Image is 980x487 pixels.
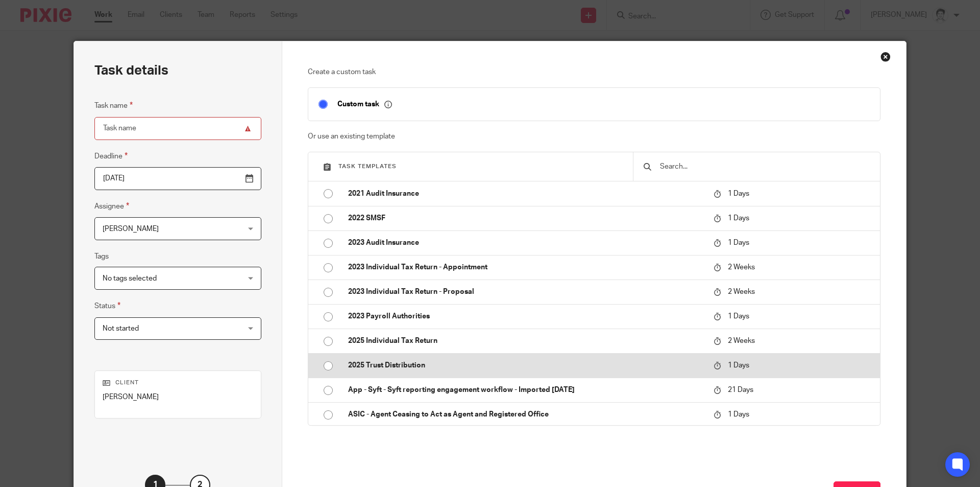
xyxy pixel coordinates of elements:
input: Task name [94,117,261,140]
input: Pick a date [94,167,261,190]
p: Custom task [337,100,392,109]
span: 2 Weeks [728,337,755,344]
p: 2023 Individual Tax Return - Proposal [348,287,703,297]
span: 2 Weeks [728,288,755,295]
p: Or use an existing template [308,131,881,142]
p: 2021 Audit Insurance [348,189,703,199]
label: Deadline [94,150,128,162]
div: Close this dialog window [880,52,891,62]
span: 21 Days [728,386,753,393]
h2: Task details [94,62,168,79]
label: Tags [94,251,109,262]
p: 2023 Payroll Authorities [348,311,703,321]
p: App - Syft - Syft reporting engagement workflow - Imported [DATE] [348,385,703,395]
p: Client [103,379,253,387]
p: 2025 Individual Tax Return [348,336,703,346]
p: [PERSON_NAME] [103,392,253,402]
label: Status [94,300,120,312]
p: 2023 Audit Insurance [348,238,703,248]
span: 1 Days [728,411,749,418]
span: 1 Days [728,239,749,246]
span: 1 Days [728,313,749,320]
span: 1 Days [728,362,749,369]
span: Task templates [338,164,397,169]
p: 2022 SMSF [348,213,703,223]
p: 2023 Individual Tax Return - Appointment [348,262,703,272]
span: 2 Weeks [728,264,755,271]
span: 1 Days [728,190,749,197]
label: Task name [94,100,133,111]
p: 2025 Trust Distribution [348,360,703,370]
label: Assignee [94,200,129,212]
input: Search... [659,161,870,172]
span: Not started [103,325,139,332]
p: Create a custom task [308,67,881,77]
span: No tags selected [103,275,157,282]
span: 1 Days [728,215,749,222]
p: ASIC - Agent Ceasing to Act as Agent and Registered Office [348,409,703,420]
span: [PERSON_NAME] [103,225,159,233]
